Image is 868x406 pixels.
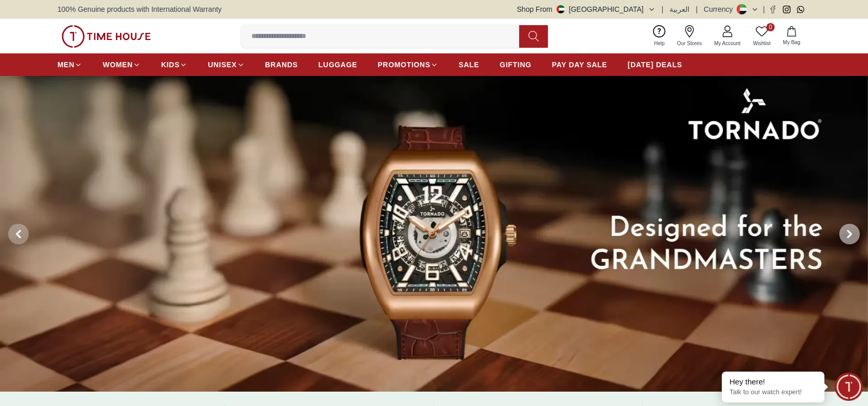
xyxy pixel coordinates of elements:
[696,4,698,14] span: |
[766,23,775,31] span: 0
[628,60,682,70] span: [DATE] DEALS
[777,24,806,48] button: My Bag
[747,23,777,49] a: 0Wishlist
[763,4,765,14] span: |
[378,55,438,74] a: PROMOTIONS
[552,60,607,70] span: PAY DAY SALE
[704,4,737,14] div: Currency
[710,40,745,47] span: My Account
[769,6,777,13] a: Facebook
[650,40,669,47] span: Help
[265,60,298,70] span: BRANDS
[662,4,664,14] span: |
[459,60,479,70] span: SALE
[779,38,804,46] span: My Bag
[319,60,358,70] span: LUGGAGE
[783,6,791,13] a: Instagram
[103,60,133,70] span: WOMEN
[552,55,607,74] a: PAY DAY SALE
[628,55,682,74] a: [DATE] DEALS
[57,4,222,14] span: 100% Genuine products with International Warranty
[161,55,187,74] a: KIDS
[500,60,531,70] span: GIFTING
[57,60,74,70] span: MEN
[648,23,671,49] a: Help
[208,55,244,74] a: UNISEX
[749,40,775,47] span: Wishlist
[673,40,706,47] span: Our Stores
[500,55,531,74] a: GIFTING
[319,55,358,74] a: LUGGAGE
[459,55,479,74] a: SALE
[57,55,82,74] a: MEN
[729,388,817,397] p: Talk to our watch expert!
[103,55,141,74] a: WOMEN
[729,377,817,387] div: Hey there!
[669,4,689,14] button: العربية
[835,373,863,401] div: Chat Widget
[208,60,236,70] span: UNISEX
[557,5,565,13] img: United Arab Emirates
[378,60,430,70] span: PROMOTIONS
[517,4,656,14] button: Shop From[GEOGRAPHIC_DATA]
[265,55,298,74] a: BRANDS
[797,6,804,13] a: Whatsapp
[161,60,180,70] span: KIDS
[671,23,708,49] a: Our Stores
[62,25,151,48] img: ...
